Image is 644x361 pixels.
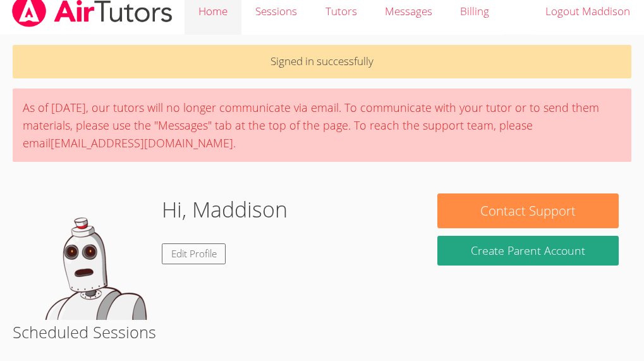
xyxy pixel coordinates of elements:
[13,45,631,78] p: Signed in successfully
[437,193,619,228] button: Contact Support
[385,4,432,18] span: Messages
[13,89,631,162] div: As of [DATE], our tutors will no longer communicate via email. To communicate with your tutor or ...
[13,320,631,344] h2: Scheduled Sessions
[25,193,152,320] img: default.png
[162,243,226,264] a: Edit Profile
[162,193,288,226] h1: Hi, Maddison
[437,236,619,266] button: Create Parent Account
